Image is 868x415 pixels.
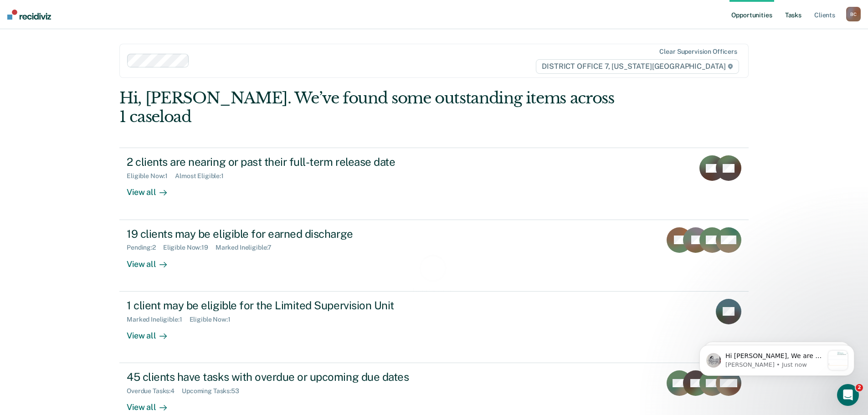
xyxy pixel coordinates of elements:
div: View all [127,251,178,269]
span: DISTRICT OFFICE 7, [US_STATE][GEOGRAPHIC_DATA] [536,59,739,74]
div: 1 client may be eligible for the Limited Supervision Unit [127,299,447,312]
a: 2 clients are nearing or past their full-term release dateEligible Now:1Almost Eligible:1View all [119,148,749,220]
div: 19 clients may be eligible for earned discharge [127,227,447,241]
div: Almost Eligible : 1 [175,172,231,180]
button: BC [846,7,861,21]
div: Pending : 2 [127,244,163,251]
div: 45 clients have tasks with overdue or upcoming due dates [127,370,447,384]
img: Recidiviz [7,10,51,20]
div: View all [127,180,178,198]
div: Overdue Tasks : 4 [127,387,182,395]
iframe: Intercom notifications message [686,327,868,390]
a: 19 clients may be eligible for earned dischargePending:2Eligible Now:19Marked Ineligible:7View all [119,220,749,292]
div: View all [127,395,178,413]
div: 2 clients are nearing or past their full-term release date [127,155,447,169]
div: Clear supervision officers [659,48,737,56]
div: Marked Ineligible : 7 [216,244,279,251]
div: B C [846,7,861,21]
a: 1 client may be eligible for the Limited Supervision UnitMarked Ineligible:1Eligible Now:1View all [119,292,749,363]
div: Hi, [PERSON_NAME]. We’ve found some outstanding items across 1 caseload [119,89,623,126]
iframe: Intercom live chat [837,384,859,406]
div: Marked Ineligible : 1 [127,316,189,323]
div: Eligible Now : 1 [127,172,175,180]
div: View all [127,323,178,341]
div: Eligible Now : 19 [163,244,216,251]
span: 2 [856,384,863,391]
div: Eligible Now : 1 [190,316,238,323]
div: Upcoming Tasks : 53 [182,387,247,395]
